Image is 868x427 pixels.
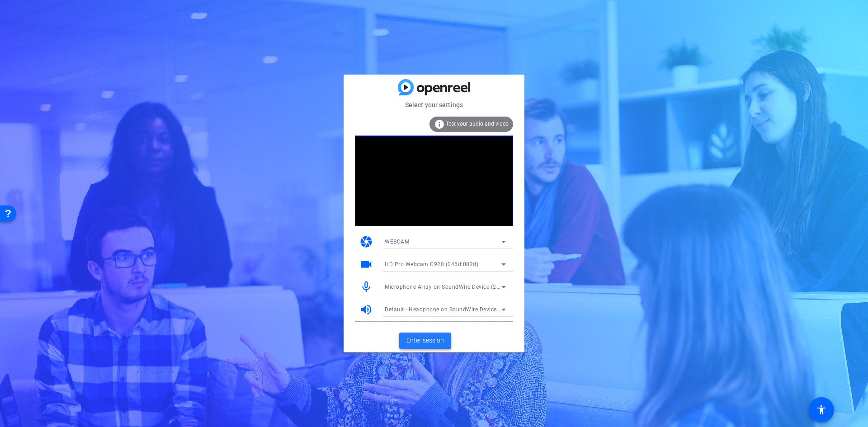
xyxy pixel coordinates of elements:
[406,336,444,345] span: Enter session
[359,258,373,271] mat-icon: videocam
[398,79,470,95] img: blue-gradient.svg
[816,404,827,415] mat-icon: accessibility
[399,333,451,349] button: Enter session
[344,100,524,110] mat-card-subtitle: Select your settings
[434,119,445,130] mat-icon: info
[385,305,550,313] span: Default - Headphone on SoundWire Device (5- Cirrus Logic XU)
[359,280,373,294] mat-icon: mic_none
[359,303,373,316] mat-icon: volume_up
[359,235,373,249] mat-icon: camera
[446,121,509,127] span: Test your audio and video
[385,283,542,290] span: Microphone Array on SoundWire Device (2- Cirrus Logic XU)
[385,239,409,245] span: WEBCAM
[385,261,478,267] span: HD Pro Webcam C920 (046d:082d)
